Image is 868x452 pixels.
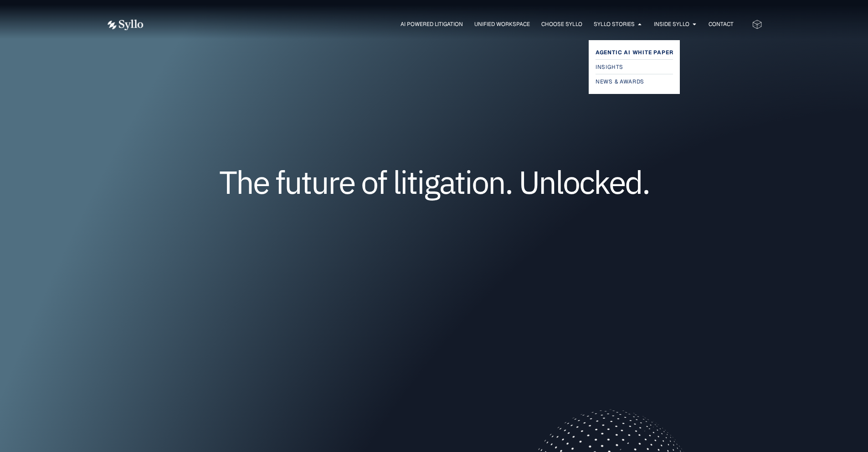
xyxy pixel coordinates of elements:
a: Unified Workspace [474,20,530,28]
img: white logo [106,19,144,31]
a: Contact [709,20,734,28]
h1: The future of litigation. Unlocked. [161,167,708,197]
a: Insights [596,62,673,73]
nav: Menu [162,20,734,29]
span: Insights [596,62,623,73]
a: AI Powered Litigation [401,20,463,28]
a: Syllo Stories [594,20,635,28]
div: Menu Toggle [162,20,734,29]
a: News & Awards [596,76,673,87]
span: News & Awards [596,76,644,87]
a: Agentic AI White Paper [596,47,673,58]
a: Inside Syllo [654,20,689,28]
a: Choose Syllo [541,20,582,28]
